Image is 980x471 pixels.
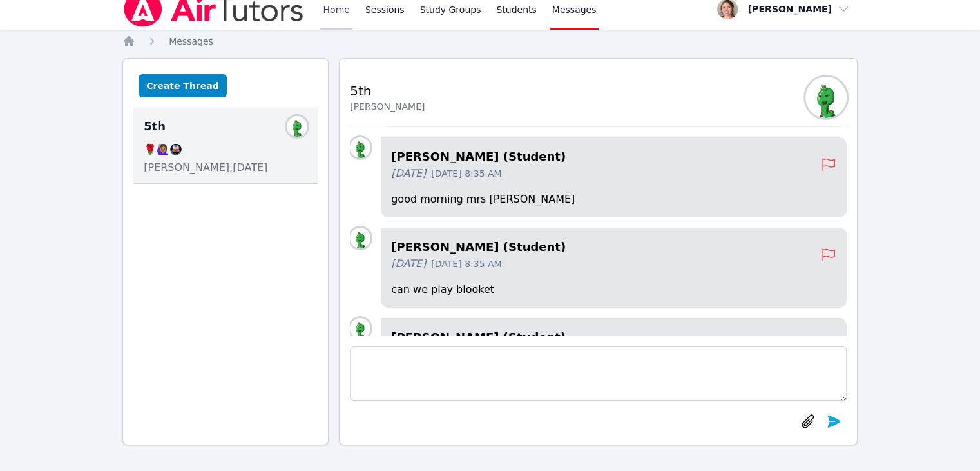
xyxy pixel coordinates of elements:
[133,108,318,184] div: 5thMia Serrato🌹🙋🏽‍♀️🚇[PERSON_NAME],[DATE]
[144,117,166,135] span: 5th
[350,137,370,158] img: Mia Serrato
[391,148,821,166] h4: [PERSON_NAME] (Student)
[350,82,425,100] h2: 5th
[391,166,426,181] span: [DATE]
[169,35,213,48] a: Messages
[431,167,501,180] span: [DATE] 8:35 AM
[169,36,213,46] span: Messages
[144,142,307,157] div: 🌹🙋🏽‍♀️🚇
[391,328,821,346] h4: [PERSON_NAME] (Student)
[139,74,227,97] button: Create Thread
[350,100,425,113] div: [PERSON_NAME]
[144,160,267,175] span: [PERSON_NAME], [DATE]
[122,35,858,48] nav: Breadcrumb
[391,256,426,272] span: [DATE]
[350,318,370,339] img: Mia Serrato
[805,77,847,118] img: Mia Serrato
[287,116,307,137] img: Mia Serrato
[391,282,836,297] p: can we play blooket
[431,257,501,270] span: [DATE] 8:35 AM
[552,3,597,16] span: Messages
[391,192,836,207] p: good morning mrs [PERSON_NAME]
[350,228,370,248] img: Mia Serrato
[391,238,821,256] h4: [PERSON_NAME] (Student)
